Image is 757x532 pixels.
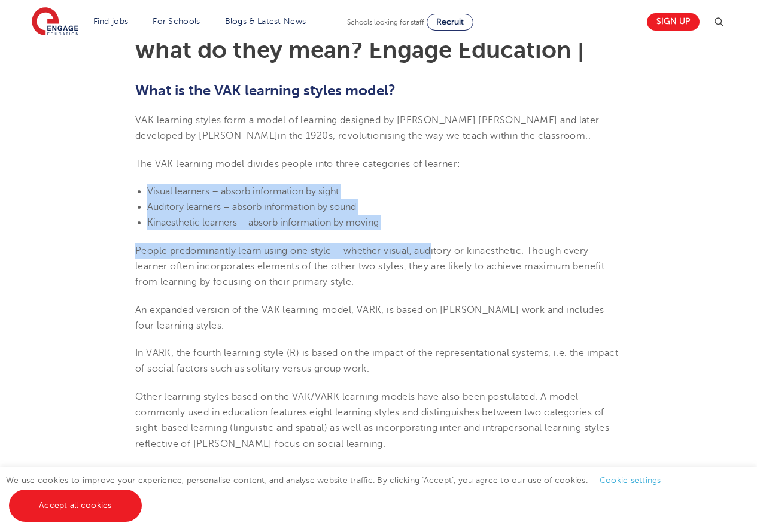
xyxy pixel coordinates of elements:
span: VAK learning styles form a model of learning designed by [PERSON_NAME] [PERSON_NAME] and later de... [135,115,600,141]
span: Visual learners – absorb information by sight [147,186,339,197]
span: People predominantly learn using one style – whether visual, auditory or kinaesthetic. Though eve... [135,245,604,288]
a: Cookie settings [600,476,661,485]
h1: VAK learning styles: what are they and what do they mean? Engage Education | [135,14,622,62]
a: Accept all cookies [9,490,142,522]
span: We use cookies to improve your experience, personalise content, and analyse website traffic. By c... [6,476,673,510]
a: Blogs & Latest News [225,17,306,26]
b: What is the VAK learning styles model? [135,82,396,99]
span: Other learning styles based on the VAK/VARK learning models have also been postulated. A model co... [135,391,609,449]
span: In VARK, the fourth learning style (R) is based on the impact of the representational systems, i.... [135,348,618,374]
span: Auditory learners – absorb information by sound [147,202,356,212]
span: Recruit [436,17,464,26]
span: Kinaesthetic learners – absorb information by moving [147,217,379,228]
span: in the 1920s, revolutionising the way we teach within the classroom. [278,130,588,141]
a: Sign up [647,13,700,31]
a: For Schools [153,17,200,26]
span: The VAK learning model divides people into three categories of learner: [135,159,460,169]
a: Find jobs [93,17,129,26]
img: Engage Education [32,7,78,37]
span: Schools looking for staff [347,18,424,26]
span: An expanded version of the VAK learning model, VARK, is based on [PERSON_NAME] work and includes ... [135,305,604,331]
a: Recruit [427,14,473,31]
